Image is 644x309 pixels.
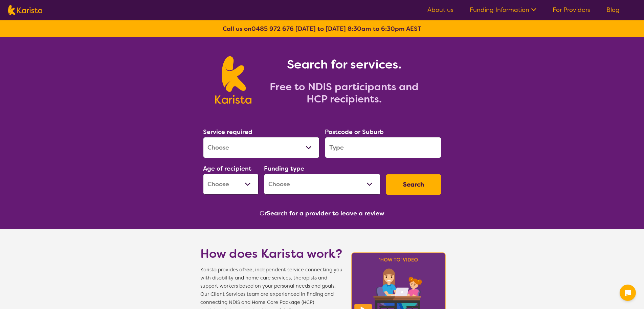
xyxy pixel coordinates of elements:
a: 0485 972 676 [251,25,294,33]
b: free [242,267,252,273]
label: Funding type [264,165,304,173]
h1: Search for services. [260,56,429,73]
label: Age of recipient [203,165,251,173]
a: Blog [606,6,620,14]
a: About us [427,6,453,14]
h2: Free to NDIS participants and HCP recipients. [260,81,429,105]
a: For Providers [553,6,590,14]
img: Karista logo [8,5,42,15]
label: Postcode or Suburb [325,128,384,136]
b: Call us on [DATE] to [DATE] 8:30am to 6:30pm AEST [223,25,421,33]
button: Search for a provider to leave a review [267,208,384,218]
a: Funding Information [470,6,536,14]
input: Type [325,137,441,158]
button: Search [386,174,441,195]
span: Or [260,208,267,218]
h1: How does Karista work? [200,246,342,262]
label: Service required [203,128,252,136]
img: Karista logo [215,56,251,104]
